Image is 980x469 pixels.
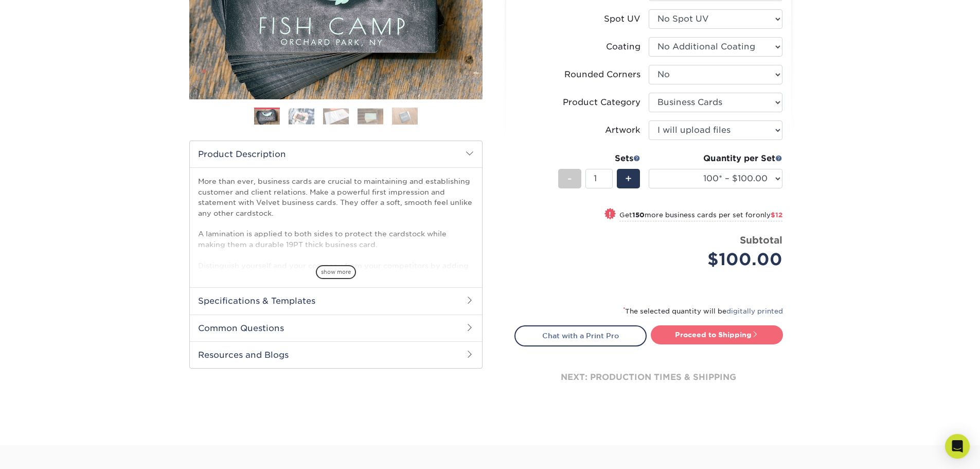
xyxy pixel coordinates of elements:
[609,209,611,220] span: !
[567,171,572,186] span: -
[254,104,280,130] img: Business Cards 01
[358,108,383,124] img: Business Cards 04
[392,107,418,125] img: Business Cards 05
[190,141,482,167] h2: Product Description
[771,211,782,219] span: $12
[558,152,640,165] div: Sets
[198,176,474,344] p: More than ever, business cards are crucial to maintaining and establishing customer and client re...
[323,108,349,124] img: Business Cards 03
[289,108,314,124] img: Business Cards 02
[649,152,782,165] div: Quantity per Set
[605,124,640,136] div: Artwork
[564,68,640,81] div: Rounded Corners
[514,325,647,346] a: Chat with a Print Pro
[619,211,782,221] small: Get more business cards per set for
[656,247,782,272] div: $100.00
[756,211,782,219] span: only
[625,171,632,186] span: +
[623,307,783,315] small: The selected quantity will be
[740,234,782,246] strong: Subtotal
[514,346,783,408] div: next: production times & shipping
[651,325,783,344] a: Proceed to Shipping
[632,211,645,219] strong: 150
[316,265,356,279] span: show more
[604,13,640,25] div: Spot UV
[606,41,640,53] div: Coating
[726,307,783,315] a: digitally printed
[563,96,640,109] div: Product Category
[190,287,482,314] h2: Specifications & Templates
[945,434,970,459] div: Open Intercom Messenger
[190,315,482,341] h2: Common Questions
[190,341,482,368] h2: Resources and Blogs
